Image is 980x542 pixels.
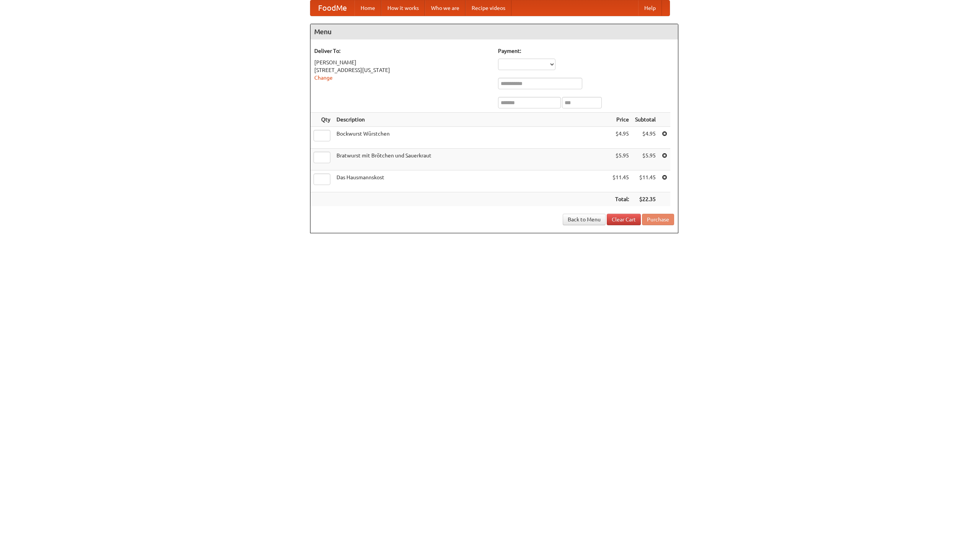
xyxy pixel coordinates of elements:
[607,214,641,225] a: Clear Cart
[632,149,659,170] td: $5.95
[632,170,659,192] td: $11.45
[609,170,632,192] td: $11.45
[314,47,490,55] h5: Deliver To:
[314,75,333,81] a: Change
[638,0,662,16] a: Help
[381,0,425,16] a: How it works
[632,113,659,127] th: Subtotal
[354,0,381,16] a: Home
[425,0,465,16] a: Who we are
[563,214,606,225] a: Back to Menu
[333,113,609,127] th: Description
[609,127,632,149] td: $4.95
[333,127,609,149] td: Bockwurst Würstchen
[314,59,490,66] div: [PERSON_NAME]
[314,66,490,74] div: [STREET_ADDRESS][US_STATE]
[333,170,609,192] td: Das Hausmannskost
[632,127,659,149] td: $4.95
[310,0,354,16] a: FoodMe
[310,24,678,39] h4: Menu
[632,192,659,206] th: $22.35
[642,214,674,225] button: Purchase
[465,0,511,16] a: Recipe videos
[310,113,333,127] th: Qty
[609,192,632,206] th: Total:
[609,113,632,127] th: Price
[333,149,609,170] td: Bratwurst mit Brötchen und Sauerkraut
[498,47,674,55] h5: Payment:
[609,149,632,170] td: $5.95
